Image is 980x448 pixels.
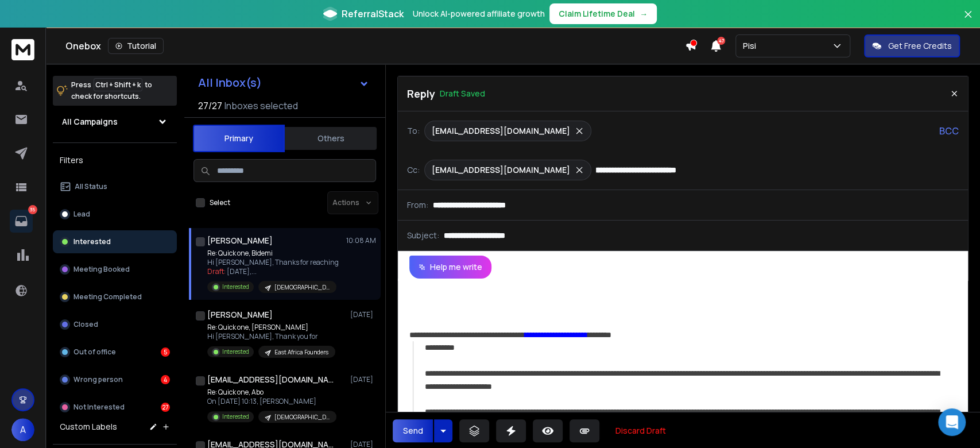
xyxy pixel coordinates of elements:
[413,8,545,20] p: Unlock AI-powered affiliate growth
[207,397,336,406] p: On [DATE] 10:13, [PERSON_NAME]
[350,310,376,319] p: [DATE]
[189,71,378,94] button: All Inbox(s)
[960,7,975,34] button: Close banner
[53,396,177,419] button: Not Interested27
[53,152,177,168] h3: Filters
[53,341,177,364] button: Out of office5
[94,78,142,91] span: Ctrl + Shift + k
[407,86,435,102] p: Reply
[71,79,152,102] p: Press to check for shortcuts.
[864,34,960,57] button: Get Free Credits
[224,99,298,113] h3: Inboxes selected
[108,38,164,54] button: Tutorial
[53,313,177,336] button: Closed
[938,408,966,436] div: Open Intercom Messenger
[640,8,648,20] span: →
[285,126,377,151] button: Others
[207,258,339,267] p: Hi [PERSON_NAME], Thanks for reaching
[207,374,334,385] h1: [EMAIL_ADDRESS][DOMAIN_NAME]
[432,125,570,137] p: [EMAIL_ADDRESS][DOMAIN_NAME]
[75,182,107,191] p: All Status
[53,175,177,198] button: All Status
[53,285,177,308] button: Meeting Completed
[193,125,285,152] button: Primary
[407,125,420,137] p: To:
[60,421,117,432] h3: Custom Labels
[53,230,177,253] button: Interested
[207,249,339,258] p: Re: Quick one, Bidemi
[432,164,570,176] p: [EMAIL_ADDRESS][DOMAIN_NAME]
[743,40,761,52] p: Pisi
[222,412,249,421] p: Interested
[350,375,376,384] p: [DATE]
[73,210,90,219] p: Lead
[222,283,249,291] p: Interested
[73,375,123,384] p: Wrong person
[53,258,177,281] button: Meeting Booked
[407,230,439,241] p: Subject:
[53,110,177,133] button: All Campaigns
[161,347,170,357] div: 5
[227,267,257,276] span: [DATE], ...
[161,375,170,384] div: 4
[393,419,433,442] button: Send
[11,418,34,441] button: A
[207,309,273,320] h1: [PERSON_NAME]
[274,413,330,422] p: [DEMOGRAPHIC_DATA] Founders
[606,419,675,442] button: Discard Draft
[53,203,177,226] button: Lead
[73,347,116,357] p: Out of office
[65,38,685,54] div: Onebox
[207,323,335,332] p: Re: Quick one, [PERSON_NAME]
[346,236,376,245] p: 10:08 AM
[440,88,485,99] p: Draft Saved
[407,164,420,176] p: Cc:
[549,3,657,24] button: Claim Lifetime Deal→
[274,283,330,292] p: [DEMOGRAPHIC_DATA] Founders
[73,403,125,412] p: Not Interested
[888,40,952,52] p: Get Free Credits
[198,77,262,88] h1: All Inbox(s)
[222,347,249,356] p: Interested
[717,37,725,45] span: 47
[73,320,98,329] p: Closed
[73,237,111,246] p: Interested
[207,332,335,341] p: Hi [PERSON_NAME], Thank you for
[62,116,118,128] h1: All Campaigns
[28,205,37,214] p: 35
[939,124,959,138] p: BCC
[73,265,130,274] p: Meeting Booked
[210,198,230,207] label: Select
[207,388,336,397] p: Re: Quick one, Abo
[207,267,226,276] span: Draft:
[342,7,404,21] span: ReferralStack
[409,256,491,279] button: Help me write
[198,99,222,113] span: 27 / 27
[407,199,428,211] p: From:
[161,403,170,412] div: 27
[10,210,33,233] a: 35
[207,235,273,246] h1: [PERSON_NAME]
[274,348,328,357] p: East Africa Founders
[73,292,142,302] p: Meeting Completed
[53,368,177,391] button: Wrong person4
